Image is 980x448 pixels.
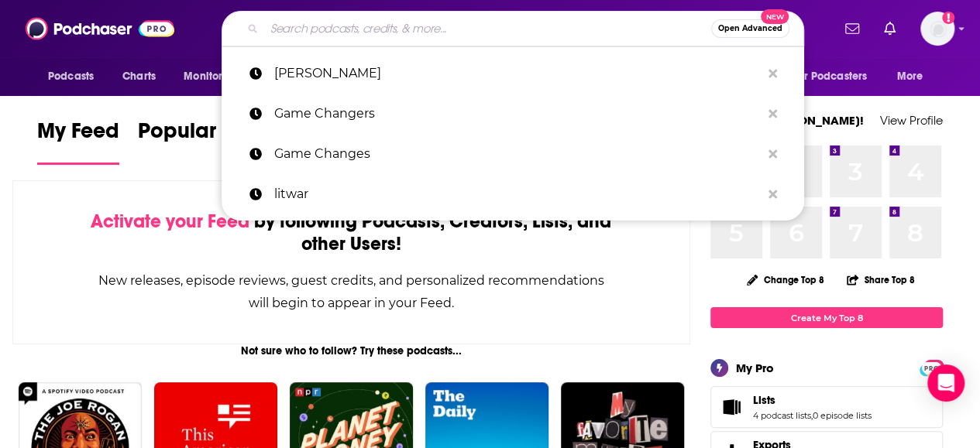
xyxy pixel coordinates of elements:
button: Share Top 8 [846,265,916,295]
a: Lists [716,396,747,418]
a: Show notifications dropdown [878,15,902,42]
p: litwar [274,174,761,214]
svg: Add a profile image [942,12,954,24]
span: Open Advanced [718,25,782,32]
span: Activate your Feed [91,210,249,233]
span: My Feed [37,118,119,153]
span: Lists [753,393,775,407]
a: Popular Feed [138,118,270,165]
button: open menu [173,62,259,91]
p: Game Changers [274,94,761,134]
a: Show notifications dropdown [839,15,865,42]
div: My Pro [736,361,774,375]
a: 0 episode lists [813,410,872,421]
span: Popular Feed [138,118,270,153]
a: Game Changes [222,134,804,174]
span: New [761,9,789,24]
span: Podcasts [48,66,94,87]
span: Monitoring [184,66,239,87]
input: Search podcasts, credits, & more... [264,16,711,41]
button: Change Top 8 [738,270,834,289]
a: Game Changers [222,94,804,134]
span: , [811,410,813,421]
a: [PERSON_NAME] [222,53,804,94]
div: Open Intercom Messenger [927,364,965,402]
button: open menu [37,62,114,91]
button: open menu [886,62,943,91]
a: Charts [112,62,165,91]
button: Open AdvancedNew [711,19,789,38]
p: Game Changes [274,134,761,174]
button: Show profile menu [920,12,954,46]
span: Charts [122,66,156,87]
div: Search podcasts, credits, & more... [222,11,804,46]
a: 4 podcast lists [753,410,811,421]
span: Lists [710,386,943,428]
span: For Podcasters [793,66,867,87]
a: litwar [222,174,804,214]
img: User Profile [920,12,954,46]
img: Podchaser - Follow, Share and Rate Podcasts [26,14,174,43]
a: PRO [922,361,940,373]
a: Create My Top 8 [710,307,943,328]
a: View Profile [880,113,943,128]
button: open menu [782,62,889,91]
span: More [897,66,923,87]
div: by following Podcasts, Creators, Lists, and other Users! [91,210,612,255]
a: My Feed [37,118,119,165]
a: Lists [753,393,872,407]
p: molly fletcher [274,53,761,94]
div: Not sure who to follow? Try these podcasts... [12,344,690,357]
div: New releases, episode reviews, guest credits, and personalized recommendations will begin to appe... [91,269,612,314]
span: PRO [922,362,940,374]
span: Logged in as RiverheadPublicity [920,12,954,46]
